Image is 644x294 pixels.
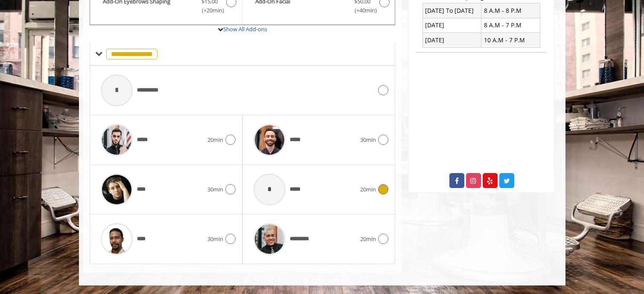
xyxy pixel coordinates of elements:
[481,18,540,32] td: 8 A.M - 7 P.M
[423,33,481,47] td: [DATE]
[197,6,222,15] span: (+20min )
[423,18,481,32] td: [DATE]
[207,135,223,144] span: 20min
[350,6,375,15] span: (+40min )
[360,135,376,144] span: 30min
[207,185,223,194] span: 30min
[423,3,481,18] td: [DATE] To [DATE]
[207,235,223,244] span: 30min
[481,33,540,47] td: 10 A.M - 7 P.M
[360,235,376,244] span: 20min
[360,185,376,194] span: 20min
[481,3,540,18] td: 8 A.M - 8 P.M
[223,25,267,33] a: Show All Add-ons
